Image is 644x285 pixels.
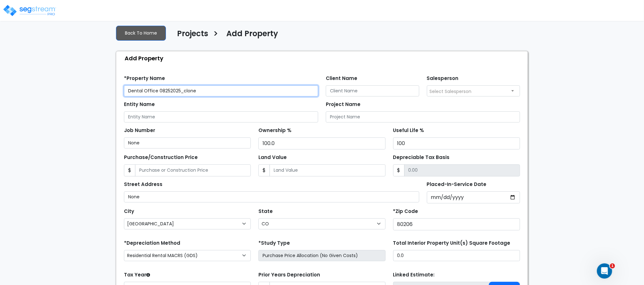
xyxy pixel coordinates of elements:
h4: Add Property [226,29,278,40]
label: *Zip Code [393,208,418,215]
input: 0.00 [404,164,520,176]
label: Street Address [124,181,162,188]
label: Entity Name [124,101,155,108]
input: Street Address [124,191,419,202]
label: *Property Name [124,75,165,82]
input: Client Name [326,85,419,96]
img: logo_pro_r.png [3,4,57,17]
span: $ [393,164,405,176]
span: Select Salesperson [430,88,472,95]
span: $ [258,164,270,176]
label: Client Name [326,75,357,82]
a: Back To Home [116,26,166,41]
input: Project Name [326,111,520,123]
label: Purchase/Construction Price [124,154,198,161]
label: Land Value [258,154,287,161]
h4: Projects [177,29,208,40]
label: Salesperson [427,75,459,82]
label: City [124,208,134,215]
input: Entity Name [124,111,318,123]
label: State [258,208,273,215]
input: total square foot [393,250,520,261]
span: $ [124,164,135,176]
iframe: Intercom live chat [597,263,612,279]
h3: > [213,29,218,41]
label: Useful Life % [393,127,424,134]
input: Purchase or Construction Price [135,164,251,176]
label: Total Interior Property Unit(s) Square Footage [393,240,510,247]
label: Linked Estimate: [393,271,435,279]
label: *Study Type [258,240,290,247]
a: Add Property [222,29,278,43]
div: Add Property [120,51,528,65]
input: Ownership % [258,137,385,149]
label: Ownership % [258,127,291,134]
input: Useful Life % [393,137,520,149]
input: Job Number [124,137,251,149]
input: Zip Code [393,218,520,230]
input: Property Name [124,85,318,96]
label: *Depreciation Method [124,240,180,247]
label: Prior Years Depreciation [258,271,320,279]
label: Job Number [124,127,155,134]
input: Land Value [270,164,385,176]
label: Project Name [326,101,360,108]
a: Projects [172,29,208,43]
label: Tax Year [124,271,150,279]
label: Placed-In-Service Date [427,181,487,188]
span: 1 [610,263,615,268]
label: Depreciable Tax Basis [393,154,450,161]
